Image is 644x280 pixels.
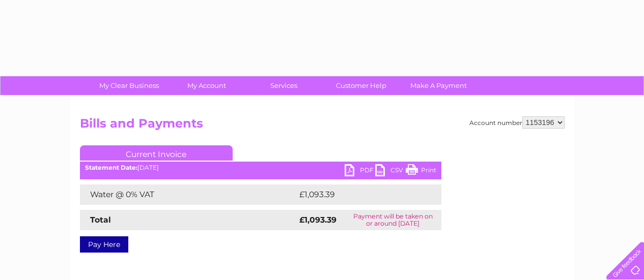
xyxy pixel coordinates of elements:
[242,76,326,95] a: Services
[299,215,337,225] strong: £1,093.39
[80,145,233,161] a: Current Invoice
[319,76,403,95] a: Customer Help
[345,164,375,179] a: PDF
[80,236,128,253] a: Pay Here
[375,164,406,179] a: CSV
[85,164,137,171] b: Statement Date:
[469,116,565,129] div: Account number
[297,184,425,205] td: £1,093.39
[90,215,111,225] strong: Total
[80,164,441,171] div: [DATE]
[80,184,297,205] td: Water @ 0% VAT
[406,164,436,179] a: Print
[80,116,565,136] h2: Bills and Payments
[164,76,248,95] a: My Account
[87,76,171,95] a: My Clear Business
[397,76,481,95] a: Make A Payment
[345,210,441,230] td: Payment will be taken on or around [DATE]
